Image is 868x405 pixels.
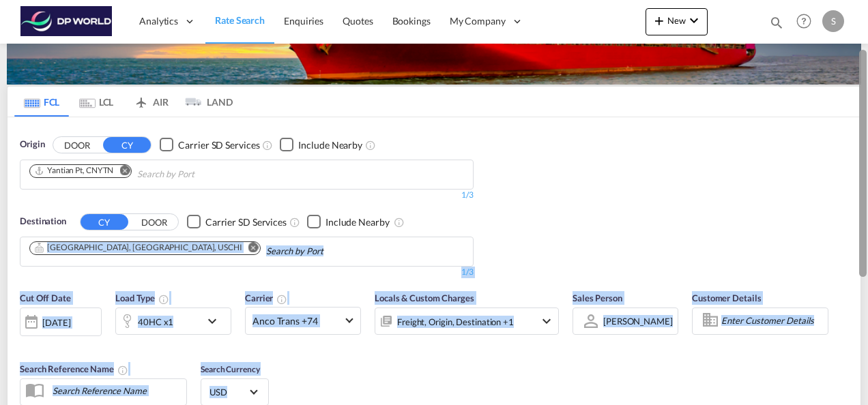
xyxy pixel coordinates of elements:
div: Chicago, IL, USCHI [34,242,242,254]
button: Remove [111,165,131,179]
div: 1/3 [20,267,474,278]
md-datepicker: Select [20,335,30,353]
span: New [651,15,702,26]
span: Search Reference Name [20,363,128,374]
md-checkbox: Checkbox No Ink [307,215,390,229]
div: S [822,10,844,32]
md-tab-item: FCL [14,87,69,117]
span: My Company [450,14,506,28]
button: Remove [240,242,260,256]
span: Locals & Custom Charges [375,292,474,303]
input: Chips input. [137,164,267,185]
md-icon: Unchecked: Search for CY (Container Yard) services for all selected carriers.Checked : Search for... [289,217,300,228]
input: Search Reference Name [46,380,186,401]
button: DOOR [53,137,101,153]
span: Origin [20,138,44,151]
div: Include Nearby [298,138,362,152]
md-tab-item: LCL [69,87,124,117]
button: CY [81,214,128,230]
md-icon: icon-chevron-down [204,313,227,329]
span: Search Currency [201,364,260,374]
md-icon: Unchecked: Search for CY (Container Yard) services for all selected carriers.Checked : Search for... [262,140,273,151]
div: Press delete to remove this chip. [34,165,116,177]
div: Press delete to remove this chip. [34,242,245,254]
md-checkbox: Checkbox No Ink [160,138,259,152]
input: Chips input. [266,241,396,262]
md-icon: icon-chevron-down [686,12,702,29]
img: c08ca190194411f088ed0f3ba295208c.png [20,6,113,37]
span: Destination [20,215,66,228]
span: Quotes [343,15,373,27]
span: Rate Search [215,14,265,26]
input: Enter Customer Details [721,311,824,331]
button: icon-plus 400-fgNewicon-chevron-down [646,8,708,35]
span: Carrier [245,292,287,303]
div: 40HC x1 [138,312,173,331]
span: Help [792,10,815,33]
span: Anco Trans +74 [252,314,341,328]
md-checkbox: Checkbox No Ink [187,215,287,229]
button: DOOR [130,214,178,230]
md-tab-item: AIR [124,87,178,117]
button: CY [103,137,151,153]
div: [DATE] [42,316,70,329]
div: [PERSON_NAME] [603,316,673,327]
md-select: Select Currency: $ USDUnited States Dollar [208,382,261,402]
span: Customer Details [692,292,761,303]
md-icon: icon-chevron-down [538,313,555,329]
md-icon: Unchecked: Ignores neighbouring ports when fetching rates.Checked : Includes neighbouring ports w... [365,140,376,151]
div: Freight Origin Destination Factory Stuffingicon-chevron-down [375,307,559,335]
div: Help [792,10,822,34]
span: Bookings [392,15,431,27]
div: Include Nearby [325,215,390,229]
md-icon: icon-magnify [769,15,784,30]
span: Enquiries [284,15,323,27]
div: Yantian Pt, CNYTN [34,165,113,177]
span: Cut Off Date [20,292,71,303]
md-checkbox: Checkbox No Ink [280,138,362,152]
div: Carrier SD Services [205,215,287,229]
md-icon: Your search will be saved by the below given name [117,365,128,376]
div: Carrier SD Services [178,138,259,152]
md-chips-wrap: Chips container. Use arrow keys to select chips. [27,237,401,262]
div: [DATE] [20,307,102,336]
md-chips-wrap: Chips container. Use arrow keys to select chips. [27,160,272,185]
md-pagination-wrapper: Use the left and right arrow keys to navigate between tabs [14,87,233,117]
md-icon: icon-plus 400-fg [651,12,667,29]
span: Analytics [139,14,178,28]
span: USD [209,386,248,398]
md-select: Sales Person: Scott Cyskiewicz [602,311,674,331]
div: icon-magnify [769,15,784,35]
div: 40HC x1icon-chevron-down [115,307,231,335]
md-icon: Unchecked: Ignores neighbouring ports when fetching rates.Checked : Includes neighbouring ports w... [394,217,405,228]
span: Sales Person [573,292,622,303]
md-icon: The selected Trucker/Carrierwill be displayed in the rate results If the rates are from another f... [276,294,287,305]
span: Load Type [115,292,169,303]
md-tab-item: LAND [178,87,233,117]
div: 1/3 [20,190,474,201]
md-icon: icon-information-outline [158,294,169,305]
md-icon: icon-airplane [133,94,149,104]
div: Freight Origin Destination Factory Stuffing [397,312,514,331]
